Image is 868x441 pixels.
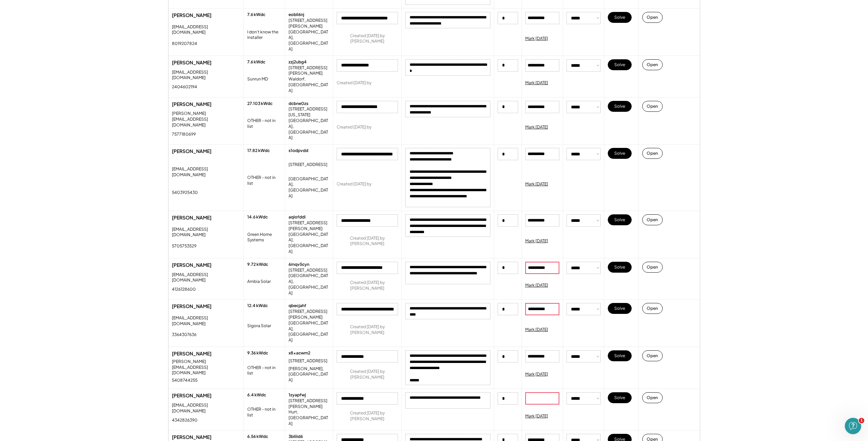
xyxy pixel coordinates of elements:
button: Solve [608,392,632,403]
div: [GEOGRAPHIC_DATA], [GEOGRAPHIC_DATA] [289,29,329,52]
div: 7.6 kWdc [247,59,265,65]
div: qbecjahf [289,303,306,309]
div: 7.6 kWdc [247,12,265,18]
div: [EMAIL_ADDRESS][DOMAIN_NAME] [172,24,240,36]
div: [STREET_ADDRESS] [289,358,327,364]
div: [US_STATE][GEOGRAPHIC_DATA], [GEOGRAPHIC_DATA] [289,112,329,141]
button: Solve [608,262,632,273]
div: 17.82 kWdc [247,148,270,154]
div: [PERSON_NAME] [172,148,240,155]
div: Created [DATE] by [337,124,371,130]
div: 2404602194 [172,84,197,90]
div: [GEOGRAPHIC_DATA], [GEOGRAPHIC_DATA] [289,273,329,296]
div: 6.4 kWdc [247,392,266,398]
div: 3bliiid6 [289,434,303,440]
div: 4342826390 [172,417,197,423]
div: I don't know the installer [247,29,281,41]
button: Open [642,59,663,70]
div: [PERSON_NAME] [172,350,240,357]
div: s1odpvdd [289,148,308,154]
div: [PERSON_NAME] [172,101,240,108]
button: Open [642,214,663,225]
div: [PERSON_NAME] [172,303,240,310]
div: aqlofddi [289,214,306,220]
div: Mark [DATE] [525,124,548,130]
div: 8019207824 [172,41,197,47]
button: Open [642,392,663,403]
div: Mark [DATE] [525,36,548,42]
div: Mark [DATE] [525,327,548,333]
button: Open [642,12,663,23]
iframe: Intercom live chat [845,418,861,434]
div: Hurt, [GEOGRAPHIC_DATA] [289,409,329,426]
div: [EMAIL_ADDRESS][DOMAIN_NAME] [172,272,240,284]
button: Solve [608,12,632,23]
div: Created [DATE] by [337,181,371,187]
button: Solve [608,303,632,314]
div: [PERSON_NAME], [GEOGRAPHIC_DATA] [289,366,329,383]
div: Created [DATE] by [PERSON_NAME] [337,324,398,336]
div: Created [DATE] by [PERSON_NAME] [337,280,398,291]
div: OTHER - not in list [247,175,281,186]
div: [STREET_ADDRESS][PERSON_NAME] [289,65,329,77]
div: 9.72 kWdc [247,262,268,268]
span: 1 [859,418,864,423]
div: 5403925430 [172,190,198,196]
div: [STREET_ADDRESS][PERSON_NAME] [289,309,329,320]
div: 27.103 kWdc [247,101,273,107]
button: Open [642,101,663,112]
button: Solve [608,148,632,159]
div: Created [DATE] by [337,80,371,86]
div: [EMAIL_ADDRESS][DOMAIN_NAME] [172,70,240,81]
div: OTHER - not in list [247,407,281,418]
div: [STREET_ADDRESS][PERSON_NAME] [289,398,329,410]
div: eobli6nj [289,12,304,18]
div: dcbne0zs [289,101,308,107]
div: [GEOGRAPHIC_DATA], [GEOGRAPHIC_DATA] [289,232,329,255]
div: 4126128600 [172,287,196,292]
div: [STREET_ADDRESS] [289,162,327,168]
div: Green Home Systems [247,232,281,243]
div: [STREET_ADDRESS] [289,268,327,273]
div: 5705753529 [172,243,196,249]
div: OTHER - not in list [247,118,281,130]
div: 6.56 kWdc [247,434,268,440]
div: Mark [DATE] [525,371,548,377]
div: zzj2ubg4 [289,59,307,65]
div: Mark [DATE] [525,238,548,244]
div: 3364307636 [172,332,196,338]
div: [PERSON_NAME] [172,59,240,66]
div: 14.6 kWdc [247,214,268,220]
div: x8xacwm2 [289,350,310,356]
div: Waldorf, [GEOGRAPHIC_DATA] [289,76,329,93]
div: Sigora Solar [247,323,271,329]
div: 6mqv5cyn [289,262,309,268]
div: Mark [DATE] [525,80,548,86]
div: [EMAIL_ADDRESS][DOMAIN_NAME] [172,166,240,178]
button: Solve [608,59,632,70]
div: [PERSON_NAME] [172,262,240,269]
div: Mark [DATE] [525,181,548,187]
div: [STREET_ADDRESS][PERSON_NAME] [289,220,329,232]
button: Open [642,303,663,314]
div: Created [DATE] by [PERSON_NAME] [337,369,398,380]
div: [STREET_ADDRESS] [289,106,327,112]
div: 5408744255 [172,378,197,383]
div: Created [DATE] by [PERSON_NAME] [337,235,398,247]
div: 1zyapfwj [289,392,306,398]
div: [PERSON_NAME] [172,434,240,441]
div: 12.4 kWdc [247,303,268,309]
div: Mark [DATE] [525,283,548,288]
div: 7577180699 [172,132,196,137]
div: [EMAIL_ADDRESS][DOMAIN_NAME] [172,402,240,414]
div: Sunrun MD [247,76,268,82]
div: Created [DATE] by [PERSON_NAME] [337,410,398,422]
div: 9.36 kWdc [247,350,268,356]
div: Ambia Solar [247,279,271,285]
div: [EMAIL_ADDRESS][DOMAIN_NAME] [172,227,240,238]
button: Open [642,262,663,273]
div: [GEOGRAPHIC_DATA], [GEOGRAPHIC_DATA] [289,176,329,199]
button: Open [642,148,663,159]
div: [PERSON_NAME][EMAIL_ADDRESS][DOMAIN_NAME] [172,359,240,376]
div: [PERSON_NAME] [172,214,240,221]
